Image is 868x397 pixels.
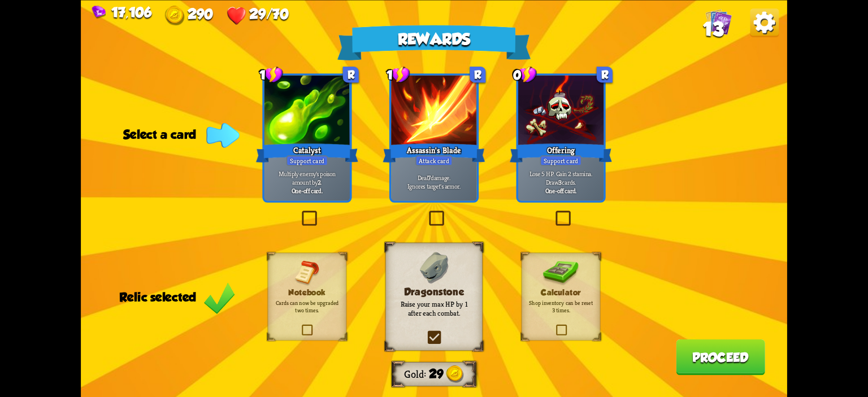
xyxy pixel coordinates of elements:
p: Lose 5 HP. Gain 2 stamina. Draw cards. [520,169,602,186]
div: Gold [165,5,213,25]
img: Heart.png [227,5,246,25]
div: Assassin's Blade [383,141,485,164]
img: Green_Check_Mark_Icon.png [203,281,235,315]
button: Proceed [676,339,765,374]
div: Select a card [123,127,235,141]
div: Relic selected [119,290,235,304]
img: Gem.png [92,5,106,18]
div: Rewards [337,25,531,60]
b: 2 [318,177,321,186]
img: Dragonstone.png [419,252,449,283]
span: 29/70 [249,5,288,21]
p: Shop inventory can be reset 3 times. [529,299,593,314]
img: Indicator_Arrow.png [206,123,240,147]
div: 1 [259,66,283,84]
img: Calculator.png [543,260,579,286]
div: View all the cards in your deck [705,8,732,38]
p: Deal damage. Ignores target's armor. [393,173,475,190]
p: Multiply enemy's poison amount by . [267,169,348,186]
h3: Calculator [529,287,593,297]
img: Options_Button.png [750,8,779,37]
div: Gold [404,367,429,380]
p: Raise your max HP by 1 after each combat. [394,299,473,318]
div: 1 [387,66,410,84]
img: Gold.png [165,5,185,25]
div: Offering [510,141,612,164]
img: Cards_Icon.png [705,8,732,35]
h3: Dragonstone [394,286,473,297]
div: Attack card [415,155,453,165]
div: Support card [540,155,582,165]
p: Cards can now be upgraded two times. [275,299,339,314]
img: Gold.png [446,365,463,382]
b: 7 [428,173,431,182]
h3: Notebook [275,287,339,297]
b: One-off card. [545,186,577,194]
div: 0 [513,66,537,84]
div: Health [227,5,288,25]
div: Catalyst [256,141,358,164]
span: 290 [188,5,213,21]
span: 29 [429,367,443,381]
div: R [597,67,613,82]
b: 3 [558,177,562,186]
div: Support card [287,155,328,165]
div: Gems [92,4,151,20]
b: One-off card. [292,186,323,194]
div: R [343,67,359,82]
img: Notebook.png [294,260,320,286]
div: R [470,67,485,82]
span: 13 [703,18,723,40]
